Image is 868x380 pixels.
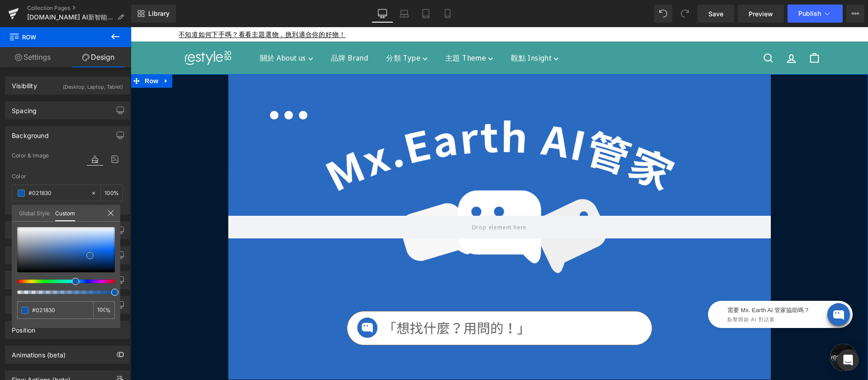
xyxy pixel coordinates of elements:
div: % [93,301,115,319]
span: Publish [798,10,821,17]
a: Desktop [372,5,393,23]
a: New Library [131,5,176,23]
span: Save [708,9,723,19]
span: [DOMAIN_NAME] AI新智能管家 [27,14,114,21]
span: Row [9,27,99,47]
button: Publish [788,5,843,23]
button: Redo [676,5,694,23]
button: More [846,5,864,23]
button: Undo [654,5,672,23]
a: Design [66,47,131,67]
a: Global Style [19,205,50,220]
a: Mobile [437,5,458,23]
iframe: Tiledesk Widget [547,262,728,308]
input: Color [32,305,90,315]
div: Open Intercom Messenger [837,349,859,371]
div: 打開聊天 [699,317,726,344]
a: Preview [738,5,784,23]
a: Collection Pages [27,5,131,12]
span: Library [148,9,170,18]
span: Preview [749,9,773,19]
a: Custom [55,205,75,221]
a: Laptop [393,5,415,23]
a: Tablet [415,5,437,23]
